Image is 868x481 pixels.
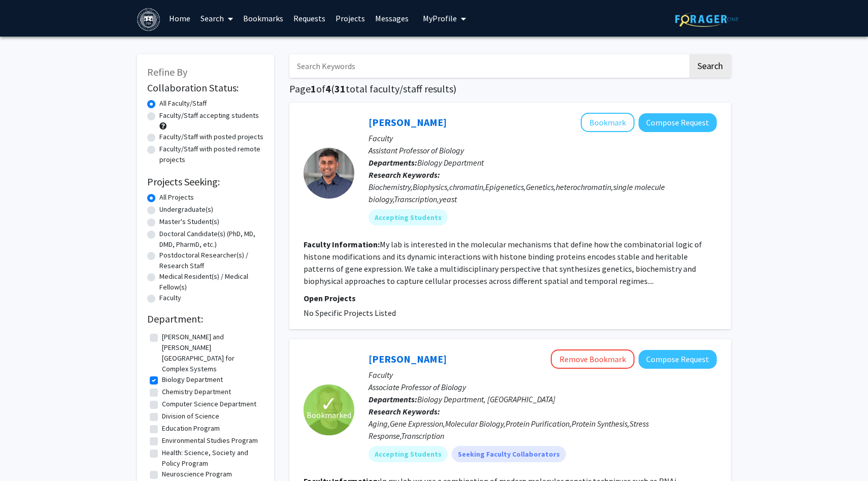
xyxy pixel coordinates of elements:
[162,399,256,409] label: Computer Science Department
[159,204,213,215] label: Undergraduate(s)
[330,1,370,36] a: Projects
[159,229,264,250] label: Doctoral Candidate(s) (PhD, MD, DMD, PharmD, etc.)
[159,192,194,203] label: All Projects
[369,418,717,442] div: Aging,Gene Expression,Molecular Biology,Protein Purification,Protein Synthesis,Stress Response,Tr...
[369,157,417,168] b: Departments:
[162,423,220,434] label: Education Program
[147,176,264,188] h2: Projects Seeking:
[159,98,207,109] label: All Faculty/Staff
[162,387,231,397] label: Chemistry Department
[581,113,635,132] button: Add Kaushik Ragunathan to Bookmarks
[369,446,448,462] mat-chip: Accepting Students
[195,1,238,36] a: Search
[159,250,264,271] label: Postdoctoral Researcher(s) / Research Staff
[452,446,566,462] mat-chip: Seeking Faculty Collaborators
[369,381,717,393] p: Associate Professor of Biology
[162,374,223,385] label: Biology Department
[162,435,258,446] label: Environmental Studies Program
[369,209,448,226] mat-chip: Accepting Students
[159,293,181,303] label: Faculty
[369,144,717,156] p: Assistant Professor of Biology
[289,54,688,78] input: Search Keywords
[162,332,261,374] label: [PERSON_NAME] and [PERSON_NAME][GEOGRAPHIC_DATA] for Complex Systems
[147,313,264,325] h2: Department:
[159,271,264,293] label: Medical Resident(s) / Medical Fellow(s)
[417,157,484,168] span: Biology Department
[147,82,264,94] h2: Collaboration Status:
[369,352,447,365] a: [PERSON_NAME]
[369,181,717,205] div: Biochemistry,Biophysics,chromatin,Epigenetics,Genetics,heterochromatin,single molecule biology,Tr...
[238,1,288,36] a: Bookmarks
[335,82,346,95] span: 31
[369,116,447,129] a: [PERSON_NAME]
[304,308,396,318] span: No Specific Projects Listed
[639,350,717,369] button: Compose Request to Michael Marr
[551,349,635,369] button: Remove Bookmark
[320,399,338,409] span: ✓
[289,83,731,95] h1: Page of ( total faculty/staff results)
[159,132,263,142] label: Faculty/Staff with posted projects
[162,469,232,479] label: Neuroscience Program
[159,110,259,121] label: Faculty/Staff accepting students
[369,406,440,416] b: Research Keywords:
[307,409,351,421] span: Bookmarked
[369,132,717,144] p: Faculty
[304,292,717,304] p: Open Projects
[162,447,261,469] label: Health: Science, Society and Policy Program
[288,1,330,36] a: Requests
[159,144,264,165] label: Faculty/Staff with posted remote projects
[325,82,331,95] span: 4
[369,170,440,180] b: Research Keywords:
[370,1,414,36] a: Messages
[304,239,380,249] b: Faculty Information:
[423,13,457,23] span: My Profile
[417,394,555,404] span: Biology Department, [GEOGRAPHIC_DATA]
[8,435,43,473] iframe: Chat
[304,239,702,286] fg-read-more: My lab is interested in the molecular mechanisms that define how the combinatorial logic of histo...
[159,216,219,227] label: Master's Student(s)
[369,369,717,381] p: Faculty
[162,411,219,422] label: Division of Science
[147,66,187,78] span: Refine By
[164,1,195,36] a: Home
[369,394,417,404] b: Departments:
[689,54,731,78] button: Search
[311,82,316,95] span: 1
[639,113,717,132] button: Compose Request to Kaushik Ragunathan
[137,8,160,31] img: Brandeis University Logo
[675,11,739,27] img: ForagerOne Logo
